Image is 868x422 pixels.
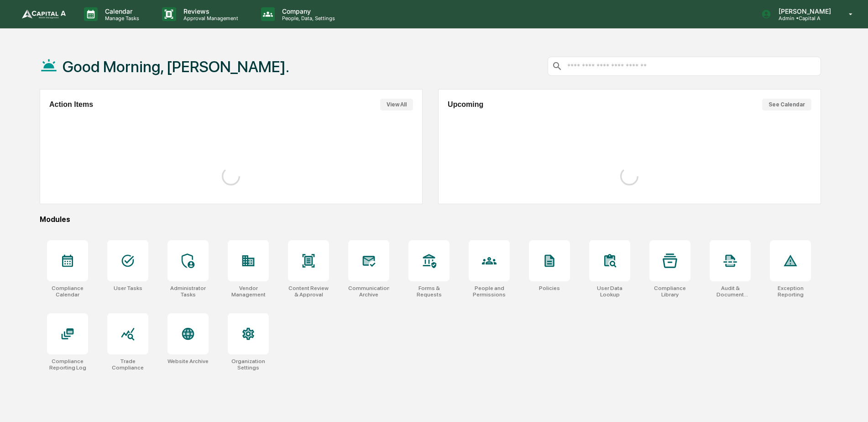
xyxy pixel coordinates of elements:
[770,285,811,298] div: Exception Reporting
[710,285,751,298] div: Audit & Document Logs
[275,7,340,15] p: Company
[469,285,510,298] div: People and Permissions
[762,99,811,111] button: See Calendar
[589,285,630,298] div: User Data Lookup
[40,215,821,224] div: Modules
[107,358,148,371] div: Trade Compliance
[771,15,836,21] p: Admin • Capital A
[114,285,142,291] div: User Tasks
[176,7,243,15] p: Reviews
[22,10,66,19] img: logo
[176,15,243,21] p: Approval Management
[288,285,329,298] div: Content Review & Approval
[771,7,836,15] p: [PERSON_NAME]
[275,15,340,21] p: People, Data, Settings
[380,99,413,111] button: View All
[98,7,144,15] p: Calendar
[228,358,269,371] div: Organization Settings
[448,100,483,109] h2: Upcoming
[539,285,560,291] div: Policies
[47,358,88,371] div: Compliance Reporting Log
[63,58,289,76] h1: Good Morning, [PERSON_NAME].
[98,15,144,21] p: Manage Tasks
[47,285,88,298] div: Compliance Calendar
[228,285,269,298] div: Vendor Management
[348,285,389,298] div: Communications Archive
[649,285,690,298] div: Compliance Library
[408,285,450,298] div: Forms & Requests
[167,358,209,364] div: Website Archive
[49,100,93,109] h2: Action Items
[167,285,209,298] div: Administrator Tasks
